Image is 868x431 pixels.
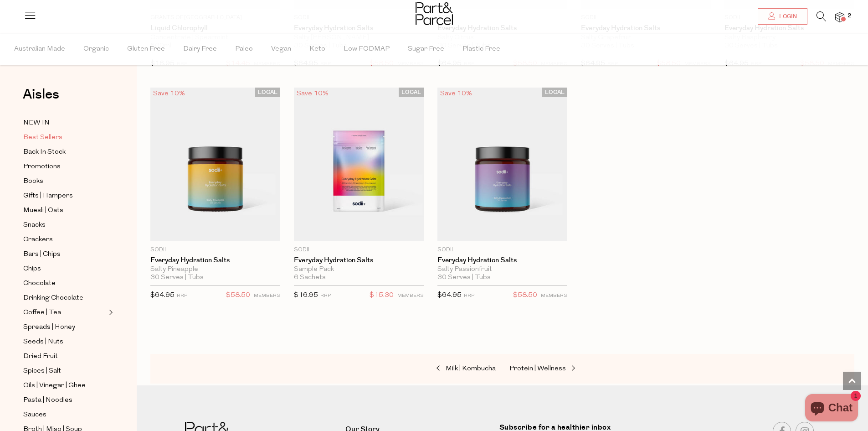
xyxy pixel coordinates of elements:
div: Save 10% [150,88,188,100]
a: Chocolate [23,278,106,289]
a: Muesli | Oats [23,205,106,216]
a: Sauces [23,409,106,421]
span: Dried Fruit [23,351,58,362]
span: Australian Made [14,33,65,65]
p: Sodii [294,246,424,254]
span: Chips [23,264,41,275]
small: MEMBERS [397,62,424,67]
span: $64.95 [724,60,749,67]
small: RRP [607,62,618,67]
span: $64.95 [437,60,462,67]
span: Seeds | Nuts [23,337,63,348]
span: Spreads | Honey [23,322,75,333]
span: Crackers [23,234,53,245]
div: Salty Passionfruit [437,265,567,274]
span: Snacks [23,220,46,231]
span: $58.50 [513,290,537,301]
span: Spices | Salt [23,366,61,377]
span: 30 Serves | Tubs [437,274,491,282]
a: Spreads | Honey [23,322,106,333]
a: Drinking Chocolate [23,292,106,304]
a: Bars | Chips [23,249,106,260]
span: Coffee | Tea [23,307,61,318]
span: Sugar Free [408,33,444,65]
span: Aisles [23,84,59,104]
span: NEW IN [23,118,50,129]
span: Dairy Free [183,33,217,65]
span: Vegan [271,33,291,65]
span: Protein | Wellness [509,365,566,372]
a: Snacks [23,219,106,231]
span: Low FODMAP [344,33,390,65]
span: Plastic Free [462,33,500,65]
img: Everyday Hydration Salts [150,88,280,241]
small: RRP [320,62,331,67]
span: Chocolate [23,278,56,289]
span: Milk | Kombucha [446,365,496,372]
small: MEMBERS [254,62,280,67]
span: LOCAL [399,88,424,97]
span: Sauces [23,410,46,421]
a: NEW IN [23,117,106,129]
span: Oils | Vinegar | Ghee [23,380,86,391]
span: Organic [83,33,109,65]
div: Save 10% [437,88,475,100]
button: Expand/Collapse Coffee | Tea [107,307,113,318]
a: Best Sellers [23,132,106,143]
span: $15.30 [370,290,394,301]
small: MEMBERS [541,293,567,298]
a: Milk | Kombucha [405,363,496,375]
a: Pasta | Noodles [23,395,106,406]
p: Sodii [150,246,280,254]
span: Gifts | Hampers [23,191,73,202]
a: Oils | Vinegar | Ghee [23,380,106,391]
a: Promotions [23,161,106,172]
small: MEMBERS [254,293,280,298]
a: Login [758,8,807,25]
p: Sodii [437,246,567,254]
span: Bars | Chips [23,249,61,260]
a: Everyday Hydration Salts [150,256,280,265]
span: LOCAL [255,88,280,97]
span: Keto [309,33,325,65]
span: $64.95 [294,60,318,67]
small: RRP [464,62,474,67]
span: $16.95 [150,60,175,67]
small: MEMBERS [684,62,711,67]
a: Crackers [23,234,106,245]
a: Seeds | Nuts [23,336,106,348]
span: Paleo [235,33,253,65]
small: MEMBERS [541,62,567,67]
a: Everyday Hydration Salts [294,256,424,265]
a: Coffee | Tea [23,307,106,318]
div: Sample Pack [294,265,424,274]
a: Books [23,176,106,187]
img: Part&Parcel [416,2,453,25]
div: Save 10% [294,88,331,100]
small: RRP [177,293,187,298]
span: 6 Sachets [294,274,326,282]
span: Pasta | Noodles [23,395,72,406]
inbox-online-store-chat: Shopify online store chat [802,394,861,424]
small: RRP [177,62,187,67]
span: Gluten Free [127,33,165,65]
a: Back In Stock [23,146,106,158]
span: Login [777,13,797,21]
span: LOCAL [542,88,567,97]
a: Aisles [23,88,59,110]
small: MEMBERS [397,293,424,298]
a: Everyday Hydration Salts [437,256,567,265]
span: Books [23,176,43,187]
a: Spices | Salt [23,365,106,377]
span: $64.95 [437,292,462,299]
span: Back In Stock [23,147,66,158]
span: 2 [845,12,853,20]
a: Gifts | Hampers [23,190,106,202]
img: Everyday Hydration Salts [437,88,567,241]
a: 2 [835,12,844,22]
small: RRP [464,293,474,298]
span: 30 Serves | Tubs [150,274,204,282]
a: Chips [23,263,106,275]
span: $64.95 [581,60,605,67]
small: RRP [320,293,331,298]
